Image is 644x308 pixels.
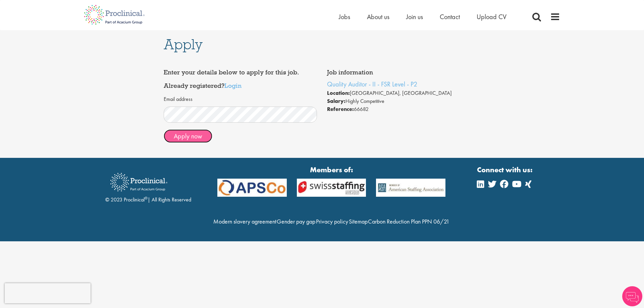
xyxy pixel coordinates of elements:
a: Quality Auditor - II - FSR Level - P2 [327,80,417,88]
img: Chatbot [622,286,642,306]
strong: Reference: [327,106,354,113]
button: Apply now [164,129,212,143]
a: Sitemap [349,218,368,225]
a: About us [367,12,389,21]
img: APSCo [292,179,371,197]
strong: Connect with us: [477,165,534,175]
strong: Location: [327,89,350,97]
strong: Salary: [327,98,345,105]
strong: Members of: [217,165,445,175]
span: Apply [164,35,203,53]
label: Email address [164,96,193,103]
img: Proclinical Recruitment [105,168,172,196]
li: Highly Competitive [327,97,481,105]
li: [GEOGRAPHIC_DATA], [GEOGRAPHIC_DATA] [327,89,481,97]
sup: ® [145,195,148,201]
a: Jobs [339,12,350,21]
a: Upload CV [477,12,506,21]
h4: Job information [327,69,481,76]
a: Contact [440,12,460,21]
img: APSCo [212,179,292,197]
h4: Enter your details below to apply for this job. Already registered? [164,69,317,89]
li: 66682 [327,105,481,113]
img: APSCo [371,179,450,197]
a: Login [224,81,241,89]
a: Carbon Reduction Plan PPN 06/21 [368,218,449,225]
iframe: reCAPTCHA [5,283,91,303]
a: Modern slavery agreement [213,218,276,225]
a: Privacy policy [316,218,348,225]
a: Gender pay gap [277,218,315,225]
div: © 2023 Proclinical | All Rights Reserved [105,168,191,204]
a: Join us [406,12,423,21]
